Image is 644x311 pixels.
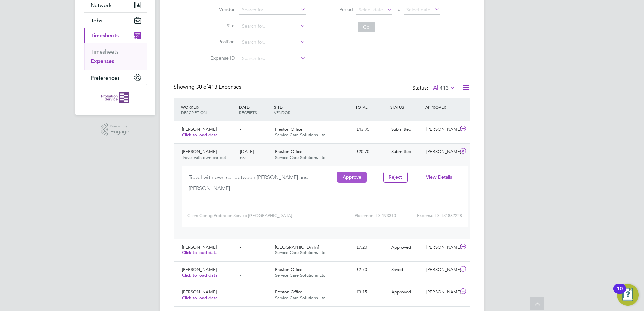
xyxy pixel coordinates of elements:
[424,242,459,253] div: [PERSON_NAME]
[182,272,218,278] span: Click to load data
[204,55,235,61] label: Expense ID
[391,126,411,132] span: Submitted
[617,284,639,306] button: Open Resource Center, 10 new notifications
[440,84,449,91] span: 413
[240,272,241,278] span: -
[433,84,455,91] label: All
[239,110,257,115] span: RECEIPTS
[182,250,218,255] span: Click to load data
[91,32,119,39] span: Timesheets
[394,5,402,14] span: To
[391,244,411,250] span: Approved
[181,110,207,115] span: DESCRIPTION
[182,154,230,160] span: Travel with own car bet…
[240,250,241,255] span: -
[354,101,389,113] div: TOTAL
[426,174,452,180] span: View Details
[182,126,217,132] span: [PERSON_NAME]
[187,210,308,221] div: Client Config:
[424,146,459,158] div: [PERSON_NAME]
[274,110,290,115] span: VENDOR
[240,295,241,301] span: -
[354,287,389,298] div: £3.15
[182,267,217,272] span: [PERSON_NAME]
[240,149,254,154] span: [DATE]
[91,58,114,64] a: Expenses
[359,7,383,13] span: Select date
[249,104,250,110] span: /
[182,149,217,154] span: [PERSON_NAME]
[237,101,272,118] div: DATE
[239,22,306,31] input: Search for...
[354,146,389,158] div: £20.70
[275,126,302,132] span: Preston Office
[275,272,326,278] span: Service Care Solutions Ltd
[240,126,241,132] span: -
[214,213,292,218] span: Probation Service [GEOGRAPHIC_DATA]
[84,70,147,85] button: Preferences
[272,101,354,118] div: SITE
[196,83,241,90] span: 413 Expenses
[275,132,326,138] span: Service Care Solutions Ltd
[189,172,330,199] div: Travel with own car between [PERSON_NAME] and [PERSON_NAME]
[239,5,306,15] input: Search for...
[424,287,459,298] div: [PERSON_NAME]
[275,149,302,154] span: Preston Office
[337,172,367,182] button: Approve
[275,289,302,295] span: Preston Office
[391,149,411,154] span: Submitted
[275,295,326,301] span: Service Care Solutions Ltd
[182,244,217,250] span: [PERSON_NAME]
[240,244,241,250] span: -
[91,17,102,24] span: Jobs
[424,124,459,135] div: [PERSON_NAME]
[174,83,243,91] div: Showing
[179,101,237,118] div: WORKER
[91,48,119,55] a: Timesheets
[239,38,306,47] input: Search for...
[84,28,147,43] button: Timesheets
[101,92,129,103] img: probationservice-logo-retina.png
[275,267,302,272] span: Preston Office
[182,289,217,295] span: [PERSON_NAME]
[84,92,147,103] a: Go to home page
[240,154,247,160] span: n/a
[406,7,430,13] span: Select date
[354,264,389,275] div: £2.70
[412,83,457,93] div: Status:
[275,154,326,160] span: Service Care Solutions Ltd
[617,289,623,298] div: 10
[275,244,319,250] span: [GEOGRAPHIC_DATA]
[354,242,389,253] div: £7.20
[396,210,462,221] div: Expense ID: TS1832228
[424,264,459,275] div: [PERSON_NAME]
[354,124,389,135] div: £43.95
[424,101,459,113] div: APPROVER
[198,104,199,110] span: /
[101,123,130,136] a: Powered byEngage
[323,6,353,12] label: Period
[204,39,235,45] label: Position
[204,6,235,12] label: Vendor
[240,289,241,295] span: -
[196,83,208,90] span: 30 of
[389,101,424,113] div: STATUS
[182,132,218,138] span: Click to load data
[84,43,147,70] div: Timesheets
[91,75,120,81] span: Preferences
[240,267,241,272] span: -
[239,54,306,63] input: Search for...
[91,2,112,8] span: Network
[383,172,408,182] button: Reject
[275,250,326,255] span: Service Care Solutions Ltd
[391,267,403,272] span: Saved
[308,210,396,221] div: Placement ID: 193310
[110,129,129,135] span: Engage
[358,22,375,32] button: Go
[391,289,411,295] span: Approved
[110,123,129,129] span: Powered by
[204,23,235,29] label: Site
[240,132,241,138] span: -
[182,295,218,301] span: Click to load data
[282,104,283,110] span: /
